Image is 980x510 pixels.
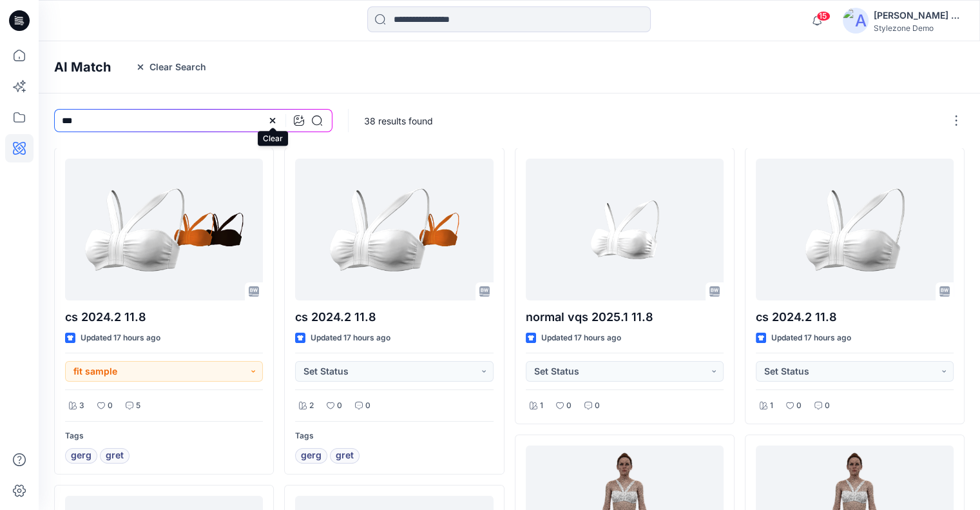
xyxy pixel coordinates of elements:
[295,308,493,326] p: cs 2024.2 11.8
[81,331,160,345] p: Updated 17 hours ago
[541,331,621,345] p: Updated 17 hours ago
[365,399,370,413] p: 0
[771,331,851,345] p: Updated 17 hours ago
[136,399,140,413] p: 5
[309,399,314,413] p: 2
[526,308,724,326] p: normal vqs 2025.1 11.8
[65,308,263,326] p: cs 2024.2 11.8
[874,23,964,33] div: Stylezone Demo
[79,399,84,413] p: 3
[65,429,263,443] p: Tags
[108,399,113,413] p: 0
[65,159,263,300] a: cs 2024.2 11.8
[54,59,111,75] h4: AI Match
[796,399,802,413] p: 0
[825,399,830,413] p: 0
[540,399,543,413] p: 1
[566,399,572,413] p: 0
[364,114,433,128] p: 38 results found
[71,448,91,464] span: gerg
[301,448,322,464] span: gerg
[526,159,724,300] a: normal vqs 2025.1 11.8
[295,429,493,443] p: Tags
[843,8,869,34] img: avatar
[770,399,773,413] p: 1
[816,11,831,21] span: 15
[756,159,954,300] a: cs 2024.2 11.8
[311,331,390,345] p: Updated 17 hours ago
[337,399,342,413] p: 0
[336,448,354,464] span: gret
[756,308,954,326] p: cs 2024.2 11.8
[127,57,215,77] button: Clear Search
[295,159,493,300] a: cs 2024.2 11.8
[106,448,124,464] span: gret
[874,8,964,23] div: [PERSON_NAME] Ashkenazi
[595,399,600,413] p: 0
